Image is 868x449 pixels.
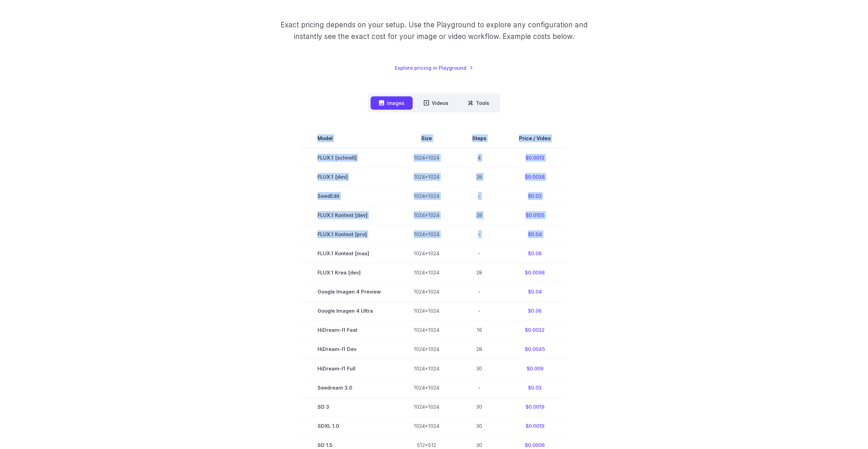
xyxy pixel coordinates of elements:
td: 1024x1024 [397,206,456,225]
td: $0.08 [503,244,567,263]
td: 28 [456,206,503,225]
td: $0.03 [503,187,567,206]
td: HiDream-I1 Dev [301,340,397,359]
button: Images [371,96,413,110]
td: - [456,244,503,263]
td: $0.06 [503,301,567,321]
td: 30 [456,416,503,435]
td: 1024x1024 [397,321,456,340]
td: Seedream 3.0 [301,378,397,397]
td: 1024x1024 [397,225,456,244]
td: 1024x1024 [397,167,456,187]
td: $0.0098 [503,263,567,282]
td: 30 [456,397,503,416]
a: Explore pricing in Playground [395,64,473,72]
td: HiDream-I1 Full [301,359,397,378]
td: $0.0038 [503,167,567,187]
td: FLUX.1 Krea [dev] [301,263,397,282]
td: - [456,378,503,397]
td: 30 [456,359,503,378]
td: 1024x1024 [397,397,456,416]
button: Tools [459,96,497,110]
td: FLUX.1 [dev] [301,167,397,187]
td: 1024x1024 [397,340,456,359]
td: $0.04 [503,225,567,244]
td: HiDream-I1 Fast [301,321,397,340]
td: 1024x1024 [397,282,456,301]
td: $0.009 [503,359,567,378]
td: 4 [456,148,503,167]
td: $0.0019 [503,397,567,416]
td: 28 [456,167,503,187]
td: 1024x1024 [397,359,456,378]
td: 28 [456,340,503,359]
td: $0.0032 [503,321,567,340]
td: Google Imagen 4 Preview [301,282,397,301]
td: 1024x1024 [397,263,456,282]
td: $0.0105 [503,206,567,225]
td: $0.0045 [503,340,567,359]
th: Model [301,129,397,148]
td: $0.0013 [503,148,567,167]
td: 1024x1024 [397,378,456,397]
td: SeedEdit [301,187,397,206]
td: Google Imagen 4 Ultra [301,301,397,321]
button: Videos [415,96,457,110]
td: - [456,225,503,244]
td: FLUX.1 Kontext [pro] [301,225,397,244]
th: Steps [456,129,503,148]
td: FLUX.1 Kontext [dev] [301,206,397,225]
td: FLUX.1 Kontext [max] [301,244,397,263]
td: - [456,301,503,321]
td: SD 3 [301,397,397,416]
td: - [456,282,503,301]
td: $0.04 [503,282,567,301]
td: 1024x1024 [397,301,456,321]
td: $0.03 [503,378,567,397]
th: Price / Video [503,129,567,148]
td: 1024x1024 [397,416,456,435]
td: 1024x1024 [397,148,456,167]
td: 16 [456,321,503,340]
td: FLUX.1 [schnell] [301,148,397,167]
td: 28 [456,263,503,282]
td: 1024x1024 [397,187,456,206]
td: - [456,187,503,206]
p: Exact pricing depends on your setup. Use the Playground to explore any configuration and instantl... [267,19,600,42]
td: 1024x1024 [397,244,456,263]
th: Size [397,129,456,148]
td: $0.0019 [503,416,567,435]
td: SDXL 1.0 [301,416,397,435]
